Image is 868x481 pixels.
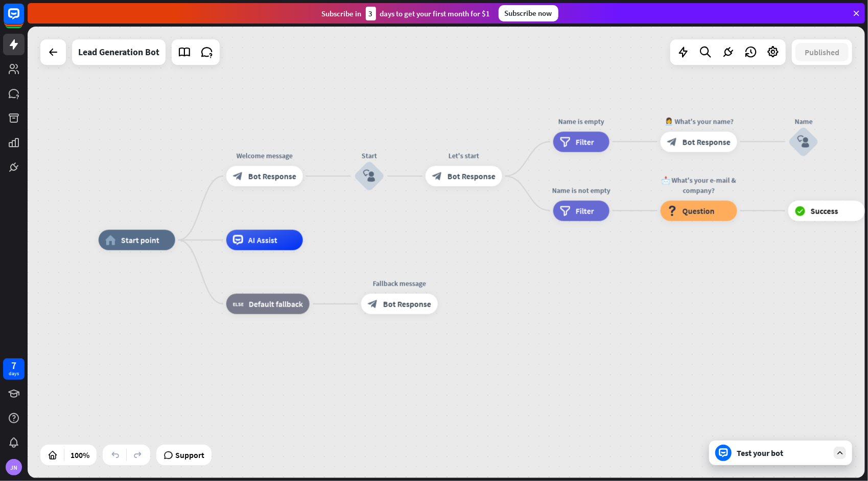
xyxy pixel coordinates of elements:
div: Welcome message [219,151,311,161]
div: Lead Generation Bot [78,39,159,65]
div: Start [339,151,400,161]
button: Published [795,43,849,61]
div: 100% [67,447,92,463]
button: Open LiveChat chat widget [8,4,39,35]
span: Filter [576,205,594,216]
i: block_fallback [233,299,244,309]
div: Subscribe now [499,5,558,21]
i: filter [560,205,571,216]
i: home_2 [105,235,116,245]
span: Success [811,205,838,216]
div: Name is not empty [546,185,617,195]
span: AI Assist [248,235,277,245]
div: Fallback message [354,279,445,289]
div: 📩 What's your e-mail & company? [653,175,745,195]
i: block_user_input [797,135,810,148]
i: block_bot_response [432,171,442,181]
i: block_question [667,205,677,216]
div: 👩‍💼 What's your name? [653,116,745,126]
i: block_bot_response [667,136,677,147]
a: 7 days [3,358,25,380]
i: block_bot_response [233,171,243,181]
span: Start point [121,235,159,245]
i: block_bot_response [368,299,378,309]
span: Default fallback [249,299,303,309]
span: Bot Response [248,171,296,181]
span: Bot Response [683,136,731,147]
i: filter [560,136,571,147]
span: Support [175,447,204,463]
div: Test your bot [737,448,829,458]
div: Name [773,116,834,126]
i: block_success [795,205,806,216]
div: 3 [366,7,376,20]
i: block_user_input [363,170,376,182]
span: Bot Response [448,171,496,181]
div: Name is empty [546,116,617,126]
div: 7 [11,361,16,370]
div: Subscribe in days to get your first month for $1 [322,7,490,20]
span: Question [683,205,715,216]
span: Bot Response [383,299,431,309]
div: Let's start [418,151,510,161]
div: days [9,370,19,377]
div: JN [6,459,22,475]
span: Filter [576,136,594,147]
